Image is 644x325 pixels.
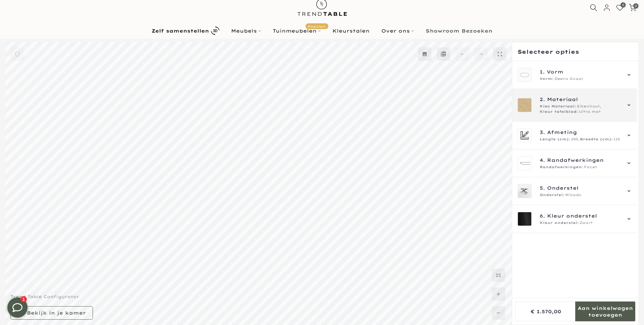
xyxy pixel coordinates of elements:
[152,29,209,33] b: Zelf samenstellen
[420,27,498,35] a: Showroom Bezoeken
[306,23,328,29] span: Populair
[146,25,225,37] a: Zelf samenstellen
[1,291,34,324] iframe: toggle-frame
[426,29,492,33] b: Showroom Bezoeken
[225,27,267,35] a: Meubels
[616,4,624,11] a: 0
[629,4,636,11] a: 0
[621,2,626,7] span: 0
[327,27,376,35] a: Kleurstalen
[633,3,638,8] span: 0
[376,27,420,35] a: Over ons
[267,27,327,35] a: TuinmeubelenPopulair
